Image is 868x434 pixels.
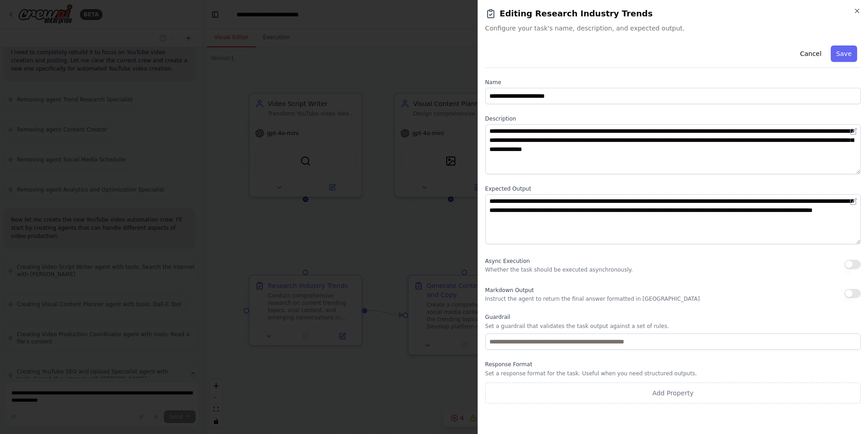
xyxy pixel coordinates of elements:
span: Configure your task's name, description, and expected output. [485,24,861,33]
label: Expected Output [485,185,861,192]
label: Response Format [485,361,861,368]
label: Guardrail [485,313,861,321]
p: Set a response format for the task. Useful when you need structured outputs. [485,370,861,377]
button: Open in editor [848,196,859,207]
label: Description [485,115,861,122]
button: Open in editor [848,126,859,137]
button: Add Property [485,383,861,404]
button: Save [831,45,857,62]
p: Whether the task should be executed asynchronously. [485,266,633,273]
span: Async Execution [485,258,530,264]
button: Cancel [794,45,827,62]
p: Instruct the agent to return the final answer formatted in [GEOGRAPHIC_DATA] [485,295,700,303]
span: Markdown Output [485,287,534,293]
p: Set a guardrail that validates the task output against a set of rules. [485,323,861,330]
label: Name [485,79,861,86]
h2: Editing Research Industry Trends [485,7,861,20]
